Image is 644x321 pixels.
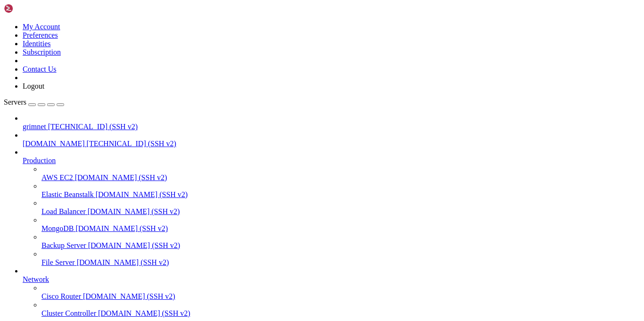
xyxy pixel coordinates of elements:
a: Servers [4,98,64,106]
span: Backup Server [41,241,86,249]
span: Cluster Controller [41,309,96,317]
a: Cisco Router [DOMAIN_NAME] (SSH v2) [41,292,640,301]
span: [DOMAIN_NAME] (SSH v2) [75,224,168,232]
span: [TECHNICAL_ID] (SSH v2) [48,123,138,131]
li: Network [23,267,640,318]
a: AWS EC2 [DOMAIN_NAME] (SSH v2) [41,173,640,182]
span: [TECHNICAL_ID] (SSH v2) [87,140,176,148]
li: grimnet [TECHNICAL_ID] (SSH v2) [23,114,640,131]
li: Elastic Beanstalk [DOMAIN_NAME] (SSH v2) [41,182,640,199]
li: AWS EC2 [DOMAIN_NAME] (SSH v2) [41,165,640,182]
span: Cisco Router [41,292,81,300]
a: Backup Server [DOMAIN_NAME] (SSH v2) [41,241,640,250]
a: grimnet [TECHNICAL_ID] (SSH v2) [23,123,640,131]
span: File Server [41,258,75,266]
span: Load Balancer [41,207,86,215]
a: Production [23,156,640,165]
a: MongoDB [DOMAIN_NAME] (SSH v2) [41,224,640,233]
span: AWS EC2 [41,173,73,181]
span: [DOMAIN_NAME] [23,140,85,148]
span: [DOMAIN_NAME] (SSH v2) [88,241,181,249]
span: [DOMAIN_NAME] (SSH v2) [98,309,190,317]
li: Production [23,148,640,267]
span: Production [23,156,56,165]
a: Logout [23,82,44,90]
a: [DOMAIN_NAME] [TECHNICAL_ID] (SSH v2) [23,140,640,148]
a: Cluster Controller [DOMAIN_NAME] (SSH v2) [41,309,640,318]
span: Elastic Beanstalk [41,190,94,198]
span: [DOMAIN_NAME] (SSH v2) [75,173,167,181]
span: grimnet [23,123,46,131]
a: Load Balancer [DOMAIN_NAME] (SSH v2) [41,207,640,216]
a: Elastic Beanstalk [DOMAIN_NAME] (SSH v2) [41,190,640,199]
span: [DOMAIN_NAME] (SSH v2) [88,207,180,215]
img: Shellngn [4,4,58,13]
span: Network [23,275,49,283]
span: [DOMAIN_NAME] (SSH v2) [83,292,175,300]
li: [DOMAIN_NAME] [TECHNICAL_ID] (SSH v2) [23,131,640,148]
li: Load Balancer [DOMAIN_NAME] (SSH v2) [41,199,640,216]
a: Identities [23,40,51,48]
span: MongoDB [41,224,74,232]
a: Preferences [23,31,58,39]
li: File Server [DOMAIN_NAME] (SSH v2) [41,250,640,267]
span: Servers [4,98,26,106]
a: Subscription [23,48,61,56]
a: My Account [23,23,60,31]
li: MongoDB [DOMAIN_NAME] (SSH v2) [41,216,640,233]
a: Network [23,275,640,284]
span: [DOMAIN_NAME] (SSH v2) [77,258,169,266]
li: Cluster Controller [DOMAIN_NAME] (SSH v2) [41,301,640,318]
a: File Server [DOMAIN_NAME] (SSH v2) [41,258,640,267]
li: Backup Server [DOMAIN_NAME] (SSH v2) [41,233,640,250]
li: Cisco Router [DOMAIN_NAME] (SSH v2) [41,284,640,301]
span: [DOMAIN_NAME] (SSH v2) [96,190,188,198]
a: Contact Us [23,65,57,73]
